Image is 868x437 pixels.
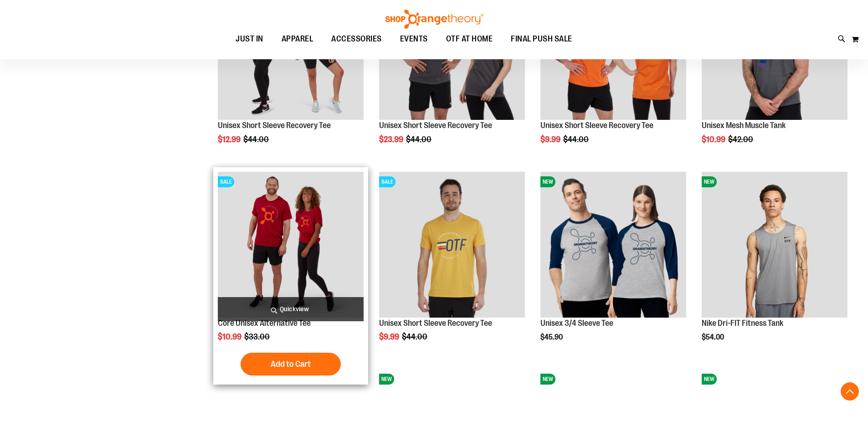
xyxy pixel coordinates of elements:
a: Product image for Core Unisex Alternative TeeSALE [218,172,364,319]
span: $10.99 [218,332,243,341]
a: APPAREL [272,29,323,49]
a: Core Unisex Alternative Tee [218,319,311,328]
a: Unisex Short Sleeve Recovery Tee [540,121,653,130]
span: EVENTS [400,29,428,49]
span: $9.99 [540,135,562,144]
a: Unisex Short Sleeve Recovery Tee [379,319,492,328]
span: $23.99 [379,135,405,144]
span: $44.00 [406,135,433,144]
a: EVENTS [391,29,437,50]
a: Quickview [218,297,364,321]
div: product [375,167,529,365]
img: Product image for Unisex Short Sleeve Recovery Tee [379,172,525,318]
div: product [697,167,852,365]
span: NEW [702,374,717,385]
span: JUST IN [236,29,263,49]
button: Add to Cart [241,353,341,375]
a: Unisex Short Sleeve Recovery Tee [379,121,492,130]
span: $54.00 [702,333,725,341]
span: $12.99 [218,135,242,144]
img: Nike Dri-FIT Fitness Tank [702,172,847,318]
span: SALE [218,176,234,187]
a: Product image for Unisex Short Sleeve Recovery TeeSALE [379,172,525,319]
span: OTF AT HOME [446,29,493,49]
span: NEW [540,374,555,385]
span: SALE [379,176,395,187]
button: Back To Top [841,382,859,401]
img: Unisex 3/4 Sleeve Tee [540,172,686,318]
span: APPAREL [282,29,313,49]
div: product [536,167,691,365]
a: Unisex Short Sleeve Recovery Tee [218,121,331,130]
a: ACCESSORIES [322,29,391,50]
span: $9.99 [379,332,401,341]
a: Nike Dri-FIT Fitness TankNEW [702,172,847,319]
div: product [213,167,368,385]
a: Unisex 3/4 Sleeve TeeNEW [540,172,686,319]
span: $45.90 [540,333,564,341]
span: $42.00 [728,135,755,144]
span: $44.00 [402,332,429,341]
span: FINAL PUSH SALE [511,29,572,49]
img: Shop Orangetheory [384,10,484,29]
a: OTF AT HOME [437,29,502,50]
span: NEW [702,176,717,187]
span: $44.00 [563,135,590,144]
span: NEW [379,374,394,385]
span: ACCESSORIES [331,29,382,49]
span: $44.00 [243,135,270,144]
img: Product image for Core Unisex Alternative Tee [218,172,364,318]
a: Nike Dri-FIT Fitness Tank [702,319,783,328]
a: Unisex 3/4 Sleeve Tee [540,319,613,328]
span: $10.99 [702,135,727,144]
a: Unisex Mesh Muscle Tank [702,121,786,130]
span: $33.00 [244,332,271,341]
span: NEW [540,176,555,187]
span: Add to Cart [271,359,311,369]
a: FINAL PUSH SALE [502,29,581,50]
a: JUST IN [226,29,272,50]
